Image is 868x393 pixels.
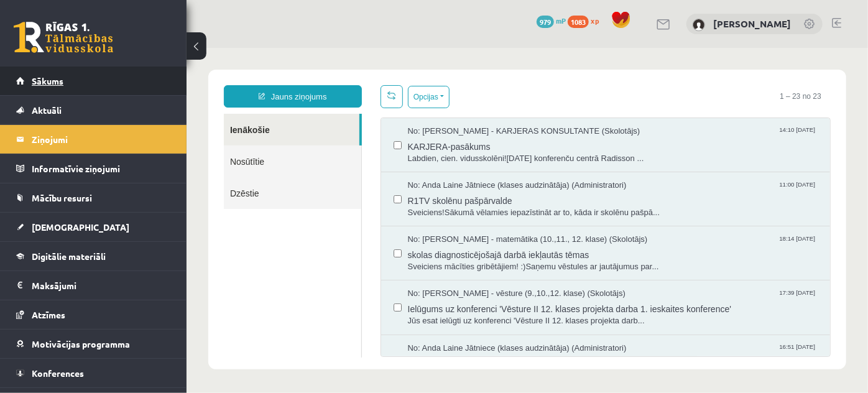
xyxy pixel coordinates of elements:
a: [DEMOGRAPHIC_DATA] [16,213,171,241]
a: No: Anda Laine Jātniece (klases audzinātāja) (Administratori) 11:00 [DATE] R1TV skolēnu pašpārval... [221,132,632,170]
span: Aktuāli [32,104,62,116]
span: Sākums [32,75,63,86]
span: Motivācijas programma [32,338,130,349]
span: Ielūgums uz konferenci 'Vēsture II 12. klases projekta darba 1. ieskaites konference' [221,252,632,267]
a: No: [PERSON_NAME] - KARJERAS KONSULTANTE (Skolotājs) 14:10 [DATE] KARJERA-pasākums Labdien, cien.... [221,78,632,116]
a: Motivācijas programma [16,330,171,358]
span: Mācību resursi [32,192,92,203]
span: 14:10 [DATE] [590,78,631,87]
span: 16:51 [DATE] [590,295,631,304]
span: 17:39 [DATE] [590,240,631,249]
span: No: [PERSON_NAME] - vēsture (9.,10.,12. klase) (Skolotājs) [221,240,439,252]
span: 11:00 [DATE] [590,132,631,141]
span: Konferences [32,368,84,379]
a: Rīgas 1. Tālmācības vidusskola [14,22,113,53]
span: No: Anda Laine Jātniece (klases audzinātāja) (Administratori) [221,295,440,307]
span: mP [556,16,566,25]
a: Konferences [16,359,171,387]
span: 979 [537,16,554,28]
a: Dzēstie [37,129,175,161]
legend: Maksājumi [32,271,171,300]
a: Sākums [16,67,171,95]
a: Informatīvie ziņojumi [16,154,171,183]
a: [PERSON_NAME] [713,17,791,30]
a: Digitālie materiāli [16,242,171,270]
a: 979 mP [537,16,566,25]
span: Digitālie materiāli [32,251,106,262]
span: Atzīmes [32,309,65,320]
legend: Informatīvie ziņojumi [32,154,171,183]
span: Sveiciens mācīties gribētājiem! :)Saņemu vēstules ar jautājumus par... [221,213,632,225]
a: Aktuāli [16,96,171,124]
a: Ziņojumi [16,125,171,154]
span: skolas diagnosticējošajā darbā iekļautās tēmas [221,198,632,213]
span: No: [PERSON_NAME] - KARJERAS KONSULTANTE (Skolotājs) [221,78,454,90]
span: Par centralizētajiem eksāmeniem 2025./2026. mācību gadā. [221,306,632,321]
a: No: Anda Laine Jātniece (klases audzinātāja) (Administratori) 16:51 [DATE] Par centralizētajiem e... [221,295,632,333]
span: 1083 [568,16,589,28]
span: KARJERA-pasākums [221,90,632,105]
a: Ienākošie [37,66,173,98]
a: Mācību resursi [16,183,171,212]
span: 1 – 23 no 23 [584,37,644,60]
a: Atzīmes [16,300,171,329]
button: Opcijas [221,38,263,60]
span: No: [PERSON_NAME] - matemātika (10.,11., 12. klase) (Skolotājs) [221,186,461,198]
span: Jūs esat ielūgti uz konferenci 'Vēsture II 12. klases projekta darb... [221,267,632,279]
a: Nosūtītie [37,98,175,129]
a: Maksājumi [16,271,171,300]
a: Jauns ziņojums [37,37,175,60]
span: xp [591,16,599,25]
span: Labdien, cien. vidusskolēni![DATE] konferenču centrā Radisson ... [221,105,632,117]
img: Gregors Pauliņš [693,19,705,31]
a: No: [PERSON_NAME] - matemātika (10.,11., 12. klase) (Skolotājs) 18:14 [DATE] skolas diagnosticējo... [221,186,632,224]
span: Sveiciens!Sākumā vēlamies iepazīstināt ar to, kāda ir skolēnu pašpā... [221,159,632,171]
a: 1083 xp [568,16,605,25]
a: No: [PERSON_NAME] - vēsture (9.,10.,12. klase) (Skolotājs) 17:39 [DATE] Ielūgums uz konferenci 'V... [221,240,632,279]
span: R1TV skolēnu pašpārvalde [221,144,632,159]
span: [DEMOGRAPHIC_DATA] [32,221,129,233]
span: 18:14 [DATE] [590,186,631,195]
span: No: Anda Laine Jātniece (klases audzinātāja) (Administratori) [221,132,440,144]
legend: Ziņojumi [32,125,171,154]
